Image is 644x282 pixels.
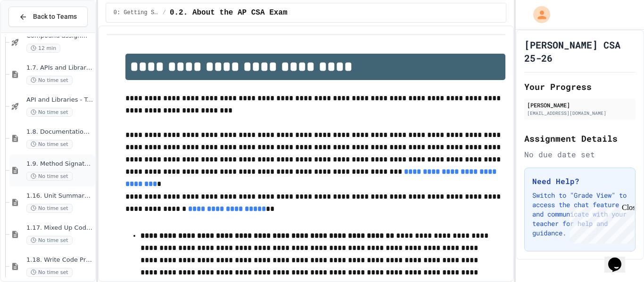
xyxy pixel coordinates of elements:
[527,101,633,109] div: [PERSON_NAME]
[26,96,93,104] span: API and Libraries - Topic 1.7
[26,268,73,277] span: No time set
[524,80,636,93] h2: Your Progress
[170,7,288,18] span: 0.2. About the AP CSA Exam
[524,149,636,160] div: No due date set
[566,203,635,243] iframe: chat widget
[26,44,60,53] span: 12 min
[26,204,73,213] span: No time set
[26,224,93,232] span: 1.17. Mixed Up Code Practice 1.1-1.6
[8,7,88,27] button: Back to Teams
[532,191,627,238] p: Switch to "Grade View" to access the chat feature and communicate with your teacher for help and ...
[524,132,636,145] h2: Assignment Details
[4,4,65,60] div: Chat with us now!Close
[163,9,166,16] span: /
[26,128,93,136] span: 1.8. Documentation with Comments and Preconditions
[114,9,159,16] span: 0: Getting Started
[26,256,93,264] span: 1.18. Write Code Practice 1.1-1.6
[26,140,73,149] span: No time set
[527,110,633,117] div: [EMAIL_ADDRESS][DOMAIN_NAME]
[26,108,73,117] span: No time set
[532,176,627,187] h3: Need Help?
[26,172,73,181] span: No time set
[26,160,93,168] span: 1.9. Method Signatures
[26,236,73,245] span: No time set
[33,12,77,22] span: Back to Teams
[524,38,636,64] h1: [PERSON_NAME] CSA 25-26
[26,192,93,200] span: 1.16. Unit Summary 1a (1.1-1.6)
[604,244,635,273] iframe: chat widget
[523,4,553,25] div: My Account
[26,76,73,85] span: No time set
[26,64,93,72] span: 1.7. APIs and Libraries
